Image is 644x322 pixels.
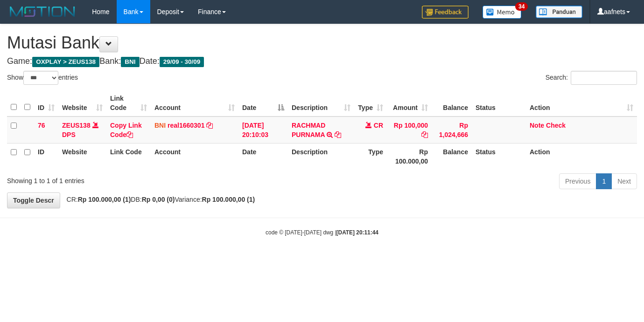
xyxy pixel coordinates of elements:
[62,196,255,203] span: CR: DB: Variance:
[421,131,428,138] a: Copy Rp 100,000 to clipboard
[546,122,566,129] a: Check
[266,229,378,236] small: code © [DATE]-[DATE] dwg |
[611,173,637,189] a: Next
[292,122,325,138] a: RACHMAD PURNAMA
[288,143,354,170] th: Description
[206,122,213,129] a: Copy real1660301 to clipboard
[7,172,261,185] div: Showing 1 to 1 of 1 entries
[154,122,166,129] span: BNI
[432,90,472,116] th: Balance
[142,196,175,203] strong: Rp 0,00 (0)
[354,90,387,116] th: Type: activate to sort column ascending
[238,90,288,116] th: Date: activate to sort column descending
[387,116,432,144] td: Rp 100,000
[526,143,637,170] th: Action
[58,143,106,170] th: Website
[526,90,637,116] th: Action: activate to sort column ascending
[387,90,432,116] th: Amount: activate to sort column ascending
[38,122,45,129] span: 76
[472,143,526,170] th: Status
[238,143,288,170] th: Date
[160,57,204,67] span: 29/09 - 30/09
[536,6,582,18] img: panduan.png
[34,90,58,116] th: ID: activate to sort column ascending
[151,90,238,116] th: Account: activate to sort column ascending
[354,143,387,170] th: Type
[106,90,151,116] th: Link Code: activate to sort column ascending
[530,122,544,129] a: Note
[515,2,528,11] span: 34
[7,57,637,66] h4: Game: Bank: Date:
[546,71,637,85] label: Search:
[62,122,91,129] a: ZEUS138
[596,173,612,189] a: 1
[7,71,78,85] label: Show entries
[422,6,469,19] img: Feedback.jpg
[106,143,151,170] th: Link Code
[202,196,255,203] strong: Rp 100.000,00 (1)
[432,143,472,170] th: Balance
[121,57,139,67] span: BNI
[335,131,341,138] a: Copy RACHMAD PURNAMA to clipboard
[559,173,596,189] a: Previous
[32,57,99,67] span: OXPLAY > ZEUS138
[374,122,383,129] span: CR
[432,116,472,144] td: Rp 1,024,666
[34,143,58,170] th: ID
[238,116,288,144] td: [DATE] 20:10:03
[110,122,142,138] a: Copy Link Code
[7,192,60,208] a: Toggle Descr
[336,229,378,236] strong: [DATE] 20:11:44
[58,90,106,116] th: Website: activate to sort column ascending
[7,34,637,52] h1: Mutasi Bank
[23,71,58,85] select: Showentries
[78,196,131,203] strong: Rp 100.000,00 (1)
[151,143,238,170] th: Account
[168,122,204,129] a: real1660301
[387,143,432,170] th: Rp 100.000,00
[483,6,522,19] img: Button%20Memo.svg
[7,5,78,19] img: MOTION_logo.png
[472,90,526,116] th: Status
[58,116,106,144] td: DPS
[288,90,354,116] th: Description: activate to sort column ascending
[571,71,637,85] input: Search:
